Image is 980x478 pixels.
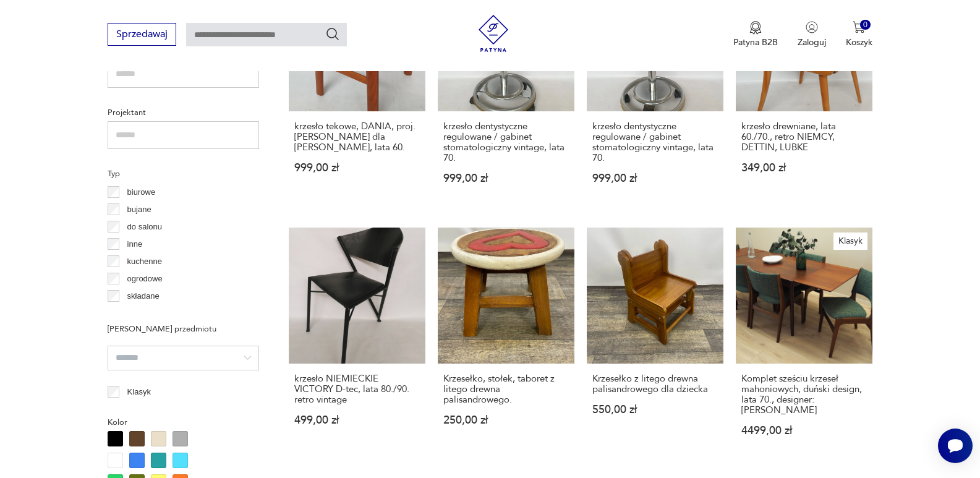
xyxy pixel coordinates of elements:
[938,429,973,463] iframe: Smartsupp widget button
[798,21,826,48] button: Zaloguj
[127,220,162,234] p: do salonu
[438,228,574,461] a: Krzesełko, stołek, taboret z litego drewna palisandrowego.Krzesełko, stołek, taboret z litego dre...
[587,228,723,461] a: Krzesełko z litego drewna palisandrowego dla dzieckaKrzesełko z litego drewna palisandrowego dla ...
[127,237,143,251] p: inne
[798,36,826,48] p: Zaloguj
[846,36,872,48] p: Koszyk
[806,21,818,33] img: Ikonka użytkownika
[108,106,259,119] p: Projektant
[294,121,420,153] h3: krzesło tekowe, DANIA, proj. [PERSON_NAME] dla [PERSON_NAME], lata 60.
[443,121,569,163] h3: krzesło dentystyczne regulowane / gabinet stomatologiczny vintage, lata 70.
[127,307,152,320] p: taboret
[127,289,160,303] p: składane
[289,228,425,461] a: krzesło NIEMIECKIE VICTORY D-tec, lata 80./90. retro vintagekrzesło NIEMIECKIE VICTORY D-tec, lat...
[294,163,420,173] p: 999,00 zł
[741,163,867,173] p: 349,00 zł
[108,31,176,40] a: Sprzedawaj
[294,373,420,405] h3: krzesło NIEMIECKIE VICTORY D-tec, lata 80./90. retro vintage
[475,15,512,52] img: Patyna - sklep z meblami i dekoracjami vintage
[733,21,778,48] a: Ikona medaluPatyna B2B
[592,173,718,184] p: 999,00 zł
[853,21,865,33] img: Ikona koszyka
[733,21,778,48] button: Patyna B2B
[733,36,778,48] p: Patyna B2B
[127,255,162,268] p: kuchenne
[846,21,872,48] button: 0Koszyk
[127,186,156,199] p: biurowe
[108,23,176,46] button: Sprzedawaj
[443,415,569,425] p: 250,00 zł
[741,425,867,436] p: 4499,00 zł
[749,21,762,35] img: Ikona medalu
[741,121,867,153] h3: krzesło drewniane, lata 60./70., retro NIEMCY, DETTIN, LUBKE
[108,167,259,181] p: Typ
[443,373,569,405] h3: Krzesełko, stołek, taboret z litego drewna palisandrowego.
[736,228,872,461] a: KlasykKomplet sześciu krzeseł mahoniowych, duński design, lata 70., designer: Henning KjærnulfKom...
[592,404,718,415] p: 550,00 zł
[592,121,718,163] h3: krzesło dentystyczne regulowane / gabinet stomatologiczny vintage, lata 70.
[325,27,340,41] button: Szukaj
[127,203,151,216] p: bujane
[592,373,718,395] h3: Krzesełko z litego drewna palisandrowego dla dziecka
[860,20,871,30] div: 0
[741,373,867,416] h3: Komplet sześciu krzeseł mahoniowych, duński design, lata 70., designer: [PERSON_NAME]
[108,416,259,429] p: Kolor
[127,385,151,399] p: Klasyk
[443,173,569,184] p: 999,00 zł
[294,415,420,425] p: 499,00 zł
[108,322,259,336] p: [PERSON_NAME] przedmiotu
[127,272,163,286] p: ogrodowe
